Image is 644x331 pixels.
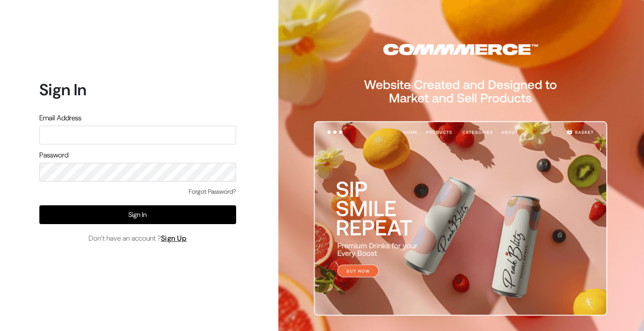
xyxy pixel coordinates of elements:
[161,233,187,243] a: Sign Up
[39,205,236,224] button: Sign In
[189,187,236,196] a: Forgot Password?
[39,150,68,161] label: Password
[39,113,81,123] label: Email Address
[89,233,187,244] span: Don’t have an account ?
[39,80,236,99] h1: Sign In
